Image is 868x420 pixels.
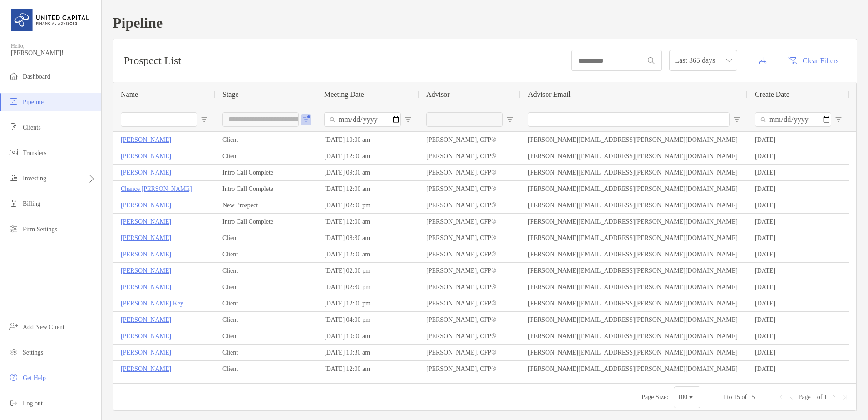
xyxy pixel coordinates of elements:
a: [PERSON_NAME] [121,249,171,260]
div: [PERSON_NAME], CFP® [419,230,521,246]
div: Client [215,328,317,344]
a: [PERSON_NAME] [121,347,171,358]
img: input icon [648,57,655,64]
span: of [741,394,747,400]
div: Previous Page [788,394,795,401]
button: Open Filter Menu [404,116,412,123]
img: logout icon [8,397,19,408]
div: First Page [777,394,784,401]
span: 1 [812,394,815,400]
span: Firm Settings [23,226,57,233]
span: Billing [23,200,40,207]
span: of [817,394,823,400]
a: [PERSON_NAME] [121,330,171,342]
button: Open Filter Menu [835,116,842,123]
span: 15 [749,394,755,400]
div: [PERSON_NAME][EMAIL_ADDRESS][PERSON_NAME][DOMAIN_NAME] [521,279,748,295]
div: New Prospect [215,197,317,213]
img: investing icon [8,172,19,183]
div: [PERSON_NAME], CFP® [419,263,521,279]
img: add_new_client icon [8,321,19,332]
div: [DATE] [748,230,849,246]
div: Page Size [674,386,700,408]
div: [DATE] 10:30 am [317,345,419,360]
div: [DATE] 02:30 pm [317,279,419,295]
div: 100 [678,394,687,401]
div: [PERSON_NAME][EMAIL_ADDRESS][PERSON_NAME][DOMAIN_NAME] [521,312,748,328]
img: firm-settings icon [8,223,19,234]
div: [PERSON_NAME], CFP® [419,328,521,344]
img: transfers icon [8,147,19,158]
span: Get Help [23,375,46,381]
div: [DATE] 08:30 am [317,230,419,246]
div: [DATE] [748,132,849,148]
a: [PERSON_NAME] [121,150,171,162]
div: [DATE] 10:00 am [317,328,419,344]
img: billing icon [8,198,19,209]
div: [DATE] 12:00 am [317,181,419,197]
div: [DATE] [748,328,849,344]
p: [PERSON_NAME] [121,200,171,211]
div: [PERSON_NAME][EMAIL_ADDRESS][PERSON_NAME][DOMAIN_NAME] [521,263,748,279]
a: [PERSON_NAME] [121,363,171,375]
div: [DATE] 12:00 am [317,148,419,164]
div: [PERSON_NAME][EMAIL_ADDRESS][PERSON_NAME][DOMAIN_NAME] [521,361,748,377]
div: [DATE] 04:00 pm [317,312,419,328]
span: Clients [23,124,41,131]
span: 1 [824,394,827,400]
img: clients icon [8,121,19,132]
span: Name [121,90,138,99]
span: Investing [23,175,46,182]
div: [PERSON_NAME], CFP® [419,214,521,230]
img: dashboard icon [8,70,19,81]
div: [PERSON_NAME], CFP® [419,279,521,295]
div: [DATE] 12:00 am [317,361,419,377]
a: [PERSON_NAME] [121,232,171,244]
button: Open Filter Menu [302,116,310,123]
div: Next Page [831,394,838,401]
p: Chance [PERSON_NAME] [121,183,192,195]
input: Advisor Email Filter Input [528,112,730,127]
div: [DATE] 02:00 pm [317,197,419,213]
span: Transfers [23,150,46,156]
div: Page Size: [641,394,668,401]
div: [DATE] [748,181,849,197]
div: [PERSON_NAME], CFP® [419,246,521,262]
div: [DATE] [748,295,849,311]
button: Open Filter Menu [201,116,208,123]
div: [PERSON_NAME][EMAIL_ADDRESS][PERSON_NAME][DOMAIN_NAME] [521,165,748,180]
input: Create Date Filter Input [755,112,831,127]
div: [PERSON_NAME][EMAIL_ADDRESS][PERSON_NAME][DOMAIN_NAME] [521,295,748,311]
div: Client [215,312,317,328]
div: [PERSON_NAME], CFP® [419,361,521,377]
div: Intro Call Complete [215,181,317,197]
img: pipeline icon [8,96,19,107]
input: Name Filter Input [121,112,197,127]
div: [PERSON_NAME][EMAIL_ADDRESS][PERSON_NAME][DOMAIN_NAME] [521,230,748,246]
div: [PERSON_NAME], CFP® [419,148,521,164]
div: [PERSON_NAME][EMAIL_ADDRESS][PERSON_NAME][DOMAIN_NAME] [521,132,748,148]
div: [PERSON_NAME][EMAIL_ADDRESS][PERSON_NAME][DOMAIN_NAME] [521,197,748,213]
div: Client [215,148,317,164]
div: [DATE] [748,197,849,213]
span: Advisor Email [528,90,571,99]
input: Meeting Date Filter Input [324,112,401,127]
div: Client [215,295,317,311]
p: [PERSON_NAME] [121,281,171,293]
p: [PERSON_NAME] [121,265,171,276]
div: [DATE] [748,165,849,180]
span: Meeting Date [324,90,364,99]
div: [DATE] 12:00 am [317,246,419,262]
div: Client [215,361,317,377]
div: [PERSON_NAME], CFP® [419,295,521,311]
div: Last Page [842,394,849,401]
div: Client [215,230,317,246]
a: [PERSON_NAME] [121,167,171,178]
div: [DATE] 09:00 am [317,165,419,180]
img: settings icon [8,346,19,357]
div: Client [215,279,317,295]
